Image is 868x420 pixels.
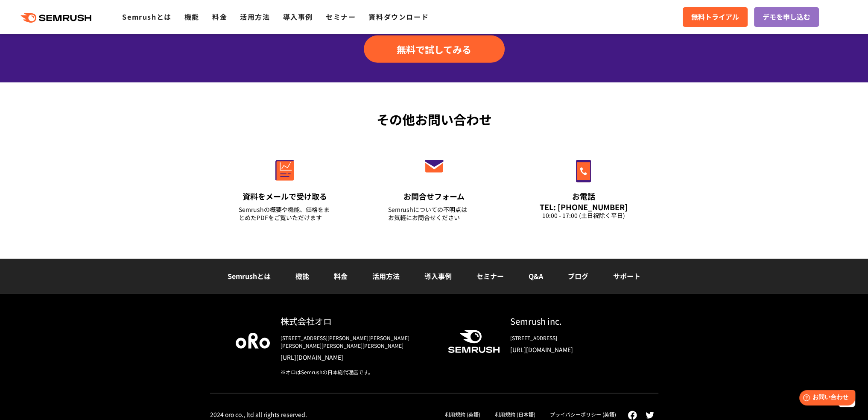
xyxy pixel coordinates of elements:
span: 無料トライアル [691,12,739,23]
div: Semrush inc. [510,315,633,327]
div: 10:00 - 17:00 (土日祝除く平日) [538,211,630,220]
div: [STREET_ADDRESS][PERSON_NAME][PERSON_NAME][PERSON_NAME][PERSON_NAME][PERSON_NAME] [281,334,434,350]
img: twitter [646,412,654,419]
a: 無料で試してみる [364,35,505,63]
a: 利用規約 (英語) [445,411,480,418]
a: [URL][DOMAIN_NAME] [510,345,633,354]
div: その他お問い合わせ [210,110,658,129]
a: Q&A [529,271,543,281]
span: 無料で試してみる [397,43,471,56]
div: 資料をメールで受け取る [239,191,331,202]
div: [STREET_ADDRESS] [510,334,633,342]
a: 無料トライアル [683,7,748,27]
div: TEL: [PHONE_NUMBER] [538,202,630,211]
a: 料金 [212,12,227,22]
a: デモを申し込む [754,7,819,27]
a: 資料をメールで受け取る Semrushの概要や機能、価格をまとめたPDFをご覧いただけます [221,142,349,232]
a: セミナー [476,271,504,281]
div: 2024 oro co., ltd all rights reserved. [210,411,307,418]
a: 機能 [184,12,199,22]
a: 導入事例 [424,271,452,281]
div: Semrushの概要や機能、価格をまとめたPDFをご覧いただけます [239,206,331,222]
a: サポート [613,271,640,281]
a: 活用方法 [372,271,400,281]
div: 株式会社オロ [281,315,434,327]
span: デモを申し込む [763,12,810,23]
img: facebook [628,411,637,420]
a: お問合せフォーム Semrushについての不明点はお気軽にお問合せください [370,142,498,232]
a: 活用方法 [240,12,270,22]
a: ブログ [568,271,588,281]
a: Semrushとは [122,12,171,22]
a: Semrushとは [228,271,271,281]
div: ※オロはSemrushの日本総代理店です。 [281,368,434,376]
a: 資料ダウンロード [368,12,429,22]
a: 導入事例 [283,12,313,22]
iframe: Help widget launcher [792,387,859,411]
a: プライバシーポリシー (英語) [550,411,616,418]
div: Semrushについての不明点は お気軽にお問合せください [388,206,480,222]
div: お電話 [538,191,630,202]
a: セミナー [326,12,356,22]
a: 機能 [295,271,309,281]
div: お問合せフォーム [388,191,480,202]
a: 料金 [334,271,348,281]
a: 利用規約 (日本語) [495,411,535,418]
a: [URL][DOMAIN_NAME] [281,353,434,361]
img: oro company [236,333,270,348]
